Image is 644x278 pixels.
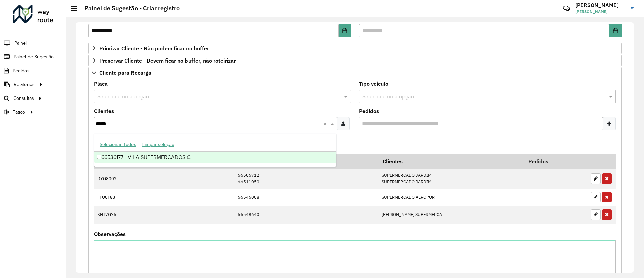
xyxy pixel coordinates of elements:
td: 66548640 [234,206,378,224]
span: [PERSON_NAME] [575,9,626,15]
a: Priorizar Cliente - Não podem ficar no buffer [88,43,622,54]
td: 66506712 66511050 [234,168,378,188]
span: Preservar Cliente - Devem ficar no buffer, não roteirizar [99,58,236,63]
span: Painel [14,40,27,47]
h3: [PERSON_NAME] [575,2,626,8]
td: SUPERMERCADO JARDIM SUPERMERCADO JARDIM [378,168,524,188]
span: Priorizar Cliente - Não podem ficar no buffer [99,46,209,51]
button: Limpar seleção [139,139,177,150]
td: 66546008 [234,189,378,206]
button: Choose Date [339,24,351,37]
span: Clear all [323,120,329,128]
a: Cliente para Recarga [88,67,622,78]
td: SUPERMERCADO AEROPOR [378,189,524,206]
button: Selecionar Todos [97,139,139,150]
span: Relatórios [14,81,35,88]
a: Contato Rápido [559,1,574,16]
td: FFQ0F83 [94,189,151,206]
label: Clientes [94,107,114,115]
label: Placa [94,80,108,88]
span: Consultas [13,95,34,102]
h2: Painel de Sugestão - Criar registro [77,5,180,12]
ng-dropdown-panel: Options list [94,134,336,167]
td: DYG8002 [94,168,151,188]
button: Choose Date [609,24,622,37]
span: Tático [13,109,25,116]
label: Tipo veículo [359,80,388,88]
span: Painel de Sugestão [14,53,54,61]
td: [PERSON_NAME] SUPERMERCA [378,206,524,224]
label: Observações [94,230,126,238]
a: Preservar Cliente - Devem ficar no buffer, não roteirizar [88,55,622,66]
span: Cliente para Recarga [99,70,151,75]
label: Pedidos [359,107,379,115]
th: Clientes [378,154,524,168]
div: 66536177 - VILA SUPERMERCADOS C [94,152,336,163]
th: Pedidos [524,154,587,168]
td: KHT7G76 [94,206,151,224]
span: Pedidos [13,67,30,74]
